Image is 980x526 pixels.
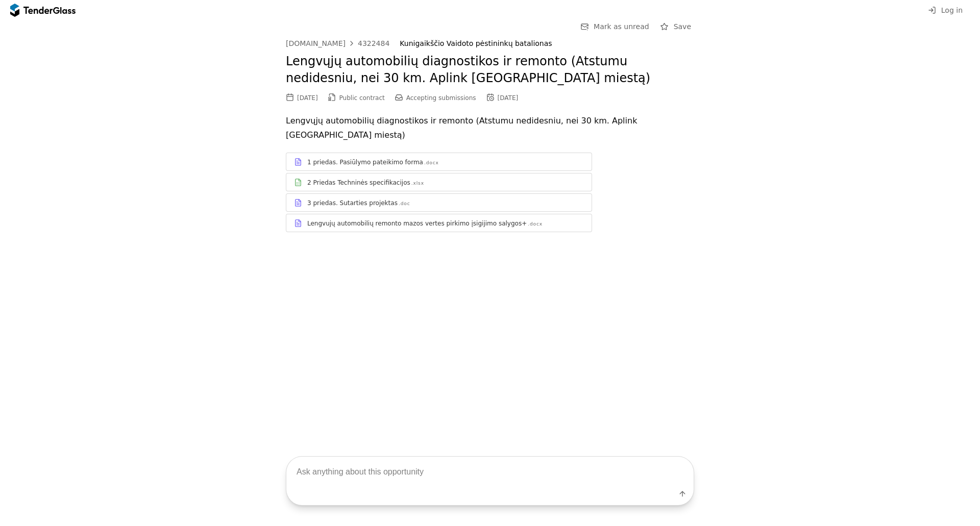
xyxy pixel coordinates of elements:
[339,94,385,102] span: Public contract
[925,4,966,17] button: Log in
[286,193,592,212] a: 3 priedas. Sutarties projektas.doc
[400,39,683,48] div: Kunigaikščio Vaidoto pėstininkų batalionas
[399,201,410,207] div: .doc
[286,39,389,47] a: [DOMAIN_NAME]4322484
[307,158,423,166] div: 1 priedas. Pasiūlymo pateikimo forma
[307,199,398,207] div: 3 priedas. Sutarties projektas
[358,40,389,47] div: 4322484
[424,160,439,166] div: .docx
[286,173,592,191] a: 2 Priedas Techninės specifikacijos.xlsx
[286,40,346,47] div: [DOMAIN_NAME]
[657,20,694,33] button: Save
[297,94,318,102] div: [DATE]
[528,221,543,228] div: .docx
[498,94,519,102] div: [DATE]
[286,214,592,232] a: Lengvujų automobilių remonto mazos vertes pirkimo įsigijimo salygos+.docx
[286,53,694,87] h2: Lengvųjų automobilių diagnostikos ir remonto (Atstumu nedidesniu, nei 30 km. Aplink [GEOGRAPHIC_D...
[307,219,527,228] div: Lengvujų automobilių remonto mazos vertes pirkimo įsigijimo salygos+
[577,20,652,33] button: Mark as unread
[406,94,476,102] span: Accepting submissions
[411,180,424,187] div: .xlsx
[286,114,694,142] p: Lengvųjų automobilių diagnostikos ir remonto (Atstumu nedidesniu, nei 30 km. Aplink [GEOGRAPHIC_D...
[307,179,410,187] div: 2 Priedas Techninės specifikacijos
[286,153,592,171] a: 1 priedas. Pasiūlymo pateikimo forma.docx
[941,6,963,14] span: Log in
[594,22,649,31] span: Mark as unread
[674,22,691,31] span: Save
